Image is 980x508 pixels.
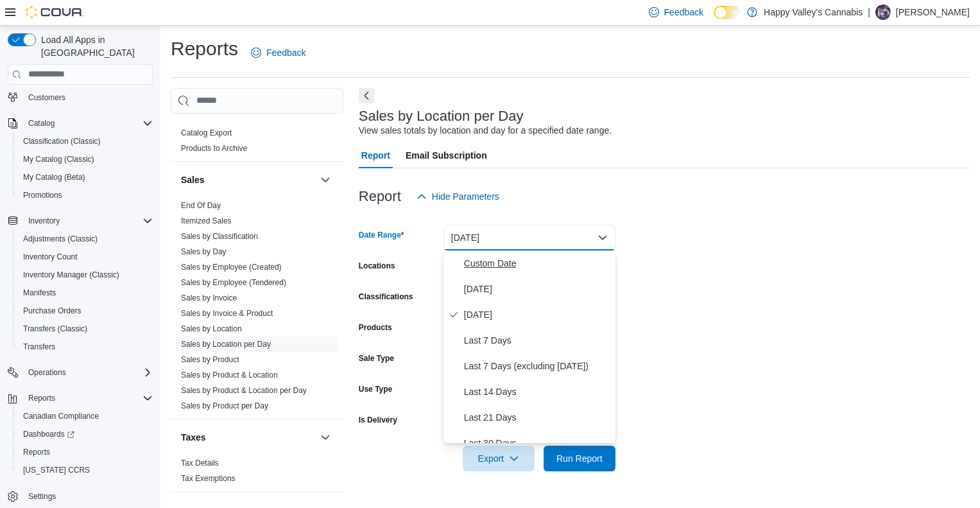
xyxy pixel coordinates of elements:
span: Last 7 Days [464,333,610,348]
img: Cova [26,6,83,19]
a: Itemized Sales [181,216,232,225]
div: Products [171,125,343,161]
button: Inventory Count [13,248,158,266]
span: Classification (Classic) [18,134,153,149]
span: Sales by Location per Day [181,339,271,349]
div: Select listbox [443,250,615,443]
a: Promotions [18,188,67,203]
button: Catalog [23,116,60,131]
a: Catalog Export [181,128,232,137]
span: Dashboards [18,426,153,442]
p: Happy Valley's Cannabis [764,4,863,20]
a: Sales by Product & Location [181,371,278,380]
div: Bobby Loewen [875,4,891,20]
button: [DATE] [443,225,615,250]
span: Sales by Product & Location [181,370,278,380]
span: My Catalog (Classic) [23,154,94,164]
span: Settings [23,488,153,504]
button: Hide Parameters [411,184,504,209]
span: Adjustments (Classic) [23,234,98,244]
span: Purchase Orders [18,303,153,319]
span: Catalog Export [181,128,232,138]
span: Last 14 Days [464,384,610,399]
button: Inventory [3,212,158,230]
button: Transfers [13,338,158,356]
span: Manifests [18,285,153,301]
div: Taxes [171,455,343,491]
span: Feedback [664,6,703,19]
span: Inventory Count [23,252,78,262]
span: Manifests [23,288,56,298]
a: Transfers (Classic) [18,321,92,337]
label: Use Type [359,384,392,394]
span: Reports [23,390,153,406]
span: Operations [28,367,66,378]
span: Reports [23,447,50,457]
span: Transfers [18,339,153,355]
span: Transfers [23,342,55,352]
span: [US_STATE] CCRS [23,465,90,475]
button: Canadian Compliance [13,407,158,425]
button: Sales [181,173,315,186]
h3: Sales by Location per Day [359,109,524,124]
button: My Catalog (Beta) [13,168,158,186]
span: Sales by Invoice & Product [181,308,273,319]
span: Itemized Sales [181,216,232,226]
a: Sales by Location [181,324,242,333]
a: Tax Exemptions [181,474,236,483]
a: Sales by Employee (Created) [181,263,282,272]
h3: Report [359,189,401,204]
label: Locations [359,261,395,271]
span: Operations [23,365,153,380]
span: Sales by Product per Day [181,401,268,411]
button: Purchase Orders [13,302,158,320]
a: Sales by Classification [181,232,258,241]
button: Reports [3,389,158,407]
span: Load All Apps in [GEOGRAPHIC_DATA] [36,33,153,59]
button: Settings [3,487,158,505]
span: Customers [23,89,153,105]
a: Tax Details [181,459,219,468]
div: Sales [171,198,343,419]
span: Purchase Orders [23,306,82,316]
span: Catalog [23,116,153,131]
a: Inventory Count [18,249,83,265]
a: Sales by Invoice [181,293,237,302]
a: Dashboards [13,425,158,443]
button: Promotions [13,186,158,204]
span: My Catalog (Beta) [23,172,85,182]
span: Catalog [28,118,55,128]
button: Inventory [23,213,65,229]
h3: Taxes [181,431,206,444]
button: [US_STATE] CCRS [13,461,158,479]
span: Inventory Manager (Classic) [23,270,119,280]
label: Is Delivery [359,415,397,425]
label: Date Range [359,230,404,240]
span: Reports [28,393,55,403]
button: Operations [23,365,71,380]
span: Sales by Classification [181,231,258,241]
span: Promotions [23,190,62,200]
a: Manifests [18,285,61,301]
a: Classification (Classic) [18,134,106,149]
a: Settings [23,489,61,504]
span: Dashboards [23,429,74,439]
button: Export [463,446,535,471]
button: Products [318,100,333,115]
span: Inventory Count [18,249,153,265]
a: Sales by Employee (Tendered) [181,278,286,287]
span: [DATE] [464,307,610,322]
span: Sales by Employee (Created) [181,262,282,272]
a: Inventory Manager (Classic) [18,267,125,283]
button: Customers [3,88,158,107]
a: Canadian Compliance [18,408,104,424]
span: End Of Day [181,200,221,211]
button: Sales [318,172,333,188]
button: Operations [3,363,158,381]
span: Run Report [556,452,603,465]
a: Sales by Product per Day [181,401,268,410]
a: Customers [23,90,71,105]
button: Transfers (Classic) [13,320,158,338]
a: [US_STATE] CCRS [18,462,95,478]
